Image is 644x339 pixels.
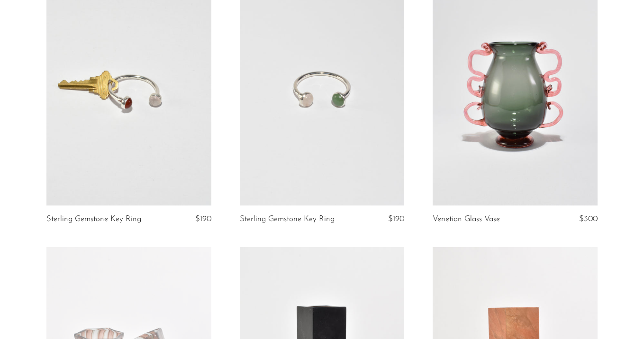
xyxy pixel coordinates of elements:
[195,215,211,223] span: $190
[579,215,598,223] span: $300
[433,215,500,223] a: Venetian Glass Vase
[46,215,141,223] a: Sterling Gemstone Key Ring
[240,215,335,223] a: Sterling Gemstone Key Ring
[388,215,404,223] span: $190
